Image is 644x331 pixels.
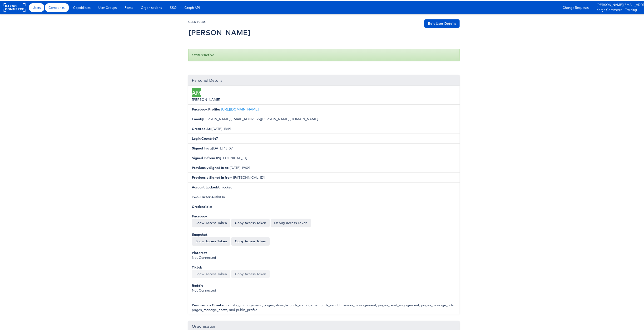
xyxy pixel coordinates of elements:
[192,165,229,169] b: Previously Signed In at:
[204,52,214,56] b: Active
[188,181,460,191] li: Unlocked
[121,2,137,11] a: Fonts
[33,4,41,9] span: Users
[188,201,460,299] li: :
[192,126,211,130] b: Created At:
[424,18,460,27] a: Edit User Details
[192,116,202,120] b: Email:
[192,155,220,159] b: Signed In from IP:
[188,191,460,201] li: On
[95,2,120,11] a: User Groups
[166,2,180,11] a: SSO
[192,194,220,198] b: Two-Factor Auth:
[49,4,65,9] span: Companies
[188,19,206,23] small: USER #3866
[69,2,94,11] a: Capabilities
[192,302,227,306] b: Permissions Granted:
[192,269,230,277] button: Show Access Token
[192,184,218,188] b: Account Locked:
[231,236,270,245] button: Copy Access Token
[188,113,460,123] li: [PERSON_NAME][EMAIL_ADDRESS][PERSON_NAME][DOMAIN_NAME]
[192,106,220,110] b: Facebook Profile:
[188,162,460,172] li: [DATE] 19:09
[188,320,460,331] div: Organisation
[596,2,644,7] a: [PERSON_NAME][EMAIL_ADDRESS][PERSON_NAME][DOMAIN_NAME]
[188,48,460,60] div: Status:
[141,4,162,9] span: Organisations
[137,2,165,11] a: Organisations
[192,249,456,259] div: Not Connected
[559,2,592,11] a: Change Requests
[45,2,69,11] a: Companies
[188,28,251,36] h2: [PERSON_NAME]
[188,133,460,143] li: 447
[73,4,90,9] span: Capabilities
[188,123,460,133] li: [DATE] 13:19
[192,135,212,140] b: Login Count:
[29,2,44,11] a: Users
[192,204,211,208] b: Credentials
[192,213,208,217] b: Facebook
[596,7,644,12] a: Kargo Commerce - Training
[192,236,230,245] button: Show Access Token
[188,74,460,85] div: Personal Details
[221,106,259,110] a: [URL][DOMAIN_NAME]
[192,174,237,179] b: Previously Signed In from IP:
[188,85,460,104] li: [PERSON_NAME]
[192,250,207,254] b: Pinterest
[188,152,460,162] li: [TECHNICAL_ID]
[192,145,212,149] b: Signed In at:
[124,4,133,9] span: Fonts
[188,172,460,182] li: [TECHNICAL_ID]
[184,4,200,9] span: Graph API
[98,4,117,9] span: User Groups
[192,87,201,96] div: AM
[192,218,230,226] button: Show Access Token
[271,218,311,226] a: Debug Access Token
[181,2,203,11] a: Graph API
[192,231,208,236] b: Snapchat
[231,269,270,277] button: Copy Access Token
[192,282,456,292] div: Not Connected
[188,142,460,152] li: [DATE] 13:07
[188,299,460,314] li: catalog_management, pages_show_list, ads_management, ads_read, business_management, pages_read_en...
[231,218,270,226] button: Copy Access Token
[192,264,202,269] b: Tiktok
[170,4,177,9] span: SSO
[192,283,203,287] b: Reddit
